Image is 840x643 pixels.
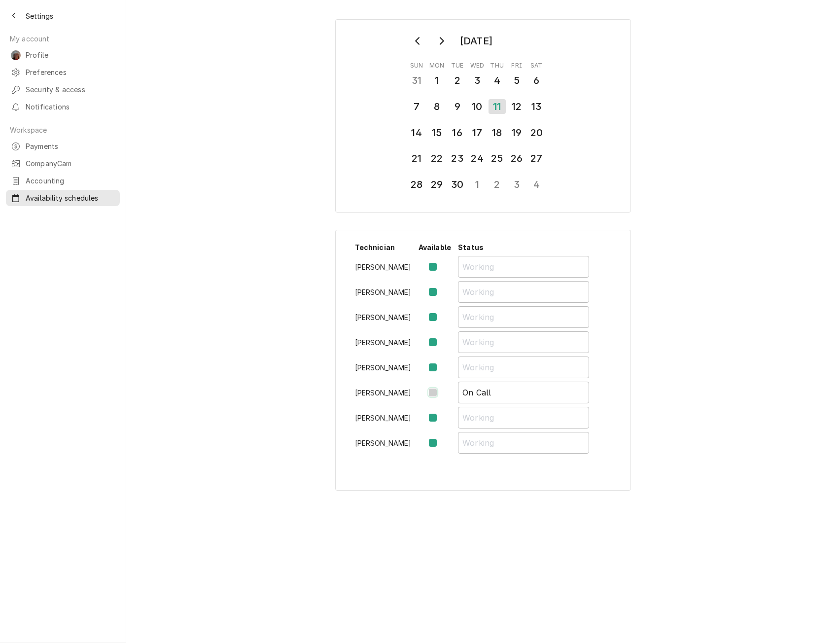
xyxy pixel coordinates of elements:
button: Go to next month [431,33,451,49]
div: 12 [509,99,525,114]
div: 16 [450,125,465,140]
div: 6 [529,73,544,88]
div: Availability Schedule Form [351,242,615,457]
div: 9 [450,99,465,114]
th: Tuesday [448,58,467,70]
input: Working [458,357,589,378]
input: Working [458,331,589,353]
div: [DATE] [456,33,496,49]
th: Status [455,242,593,256]
div: 28 [409,177,424,192]
th: Available [415,242,455,256]
input: Working [458,256,589,278]
div: Calendar Day Picker [335,19,631,213]
div: 26 [509,151,525,166]
input: Not Working [458,382,589,403]
div: 3 [469,73,485,88]
div: 21 [409,151,424,166]
a: Security & access [6,81,120,98]
a: Availability schedules [6,190,120,206]
span: Accounting [26,176,115,186]
a: Payments [6,138,120,154]
div: 4 [490,73,505,88]
input: Working [458,306,589,328]
input: Working [458,281,589,303]
div: 20 [529,125,544,140]
div: 24 [469,151,485,166]
button: Back to previous page [6,8,22,24]
div: DV [11,50,21,60]
div: Dena Vecchetti's Avatar [11,50,21,60]
span: Preferences [26,67,115,77]
div: 2 [450,73,465,88]
th: Technician [351,242,415,256]
div: 3 [509,177,525,192]
div: 13 [529,99,544,114]
div: 14 [409,125,424,140]
td: [PERSON_NAME] [351,407,415,432]
div: 18 [490,125,505,140]
th: Thursday [487,58,507,70]
span: Notifications [26,102,115,112]
div: 8 [429,99,445,114]
th: Wednesday [467,58,487,70]
a: CompanyCam [6,155,120,172]
th: Saturday [526,58,546,70]
div: 27 [529,151,544,166]
div: 1 [429,73,445,88]
div: 31 [409,73,424,88]
th: Friday [507,58,526,70]
div: 2 [490,177,505,192]
div: 5 [509,73,525,88]
input: Working [458,407,589,429]
td: [PERSON_NAME] [351,306,415,331]
div: 25 [490,151,505,166]
div: 7 [409,99,424,114]
div: 1 [469,177,485,192]
a: Accounting [6,173,120,189]
div: 22 [429,151,445,166]
span: CompanyCam [26,158,115,169]
td: [PERSON_NAME] [351,382,415,407]
td: [PERSON_NAME] [351,357,415,382]
th: Monday [426,58,447,70]
td: [PERSON_NAME] [351,432,415,457]
div: Availability Schedule [335,230,631,491]
a: Preferences [6,64,120,80]
span: Profile [26,50,115,60]
th: Sunday [407,58,426,70]
a: Notifications [6,99,120,115]
div: 15 [429,125,445,140]
span: Availability schedules [26,193,115,203]
div: 30 [450,177,465,192]
td: [PERSON_NAME] [351,281,415,306]
button: Go to previous month [408,33,428,49]
div: 23 [450,151,465,166]
div: 17 [469,125,485,140]
span: Payments [26,141,115,151]
input: Working [458,432,589,454]
div: 10 [469,99,485,114]
td: [PERSON_NAME] [351,256,415,281]
span: Settings [26,11,53,21]
div: 11 [489,99,506,114]
div: 19 [509,125,525,140]
a: DVDena Vecchetti's AvatarProfile [6,47,120,63]
span: Security & access [26,84,115,95]
td: [PERSON_NAME] [351,331,415,357]
div: 29 [429,177,445,192]
div: 4 [529,177,544,192]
